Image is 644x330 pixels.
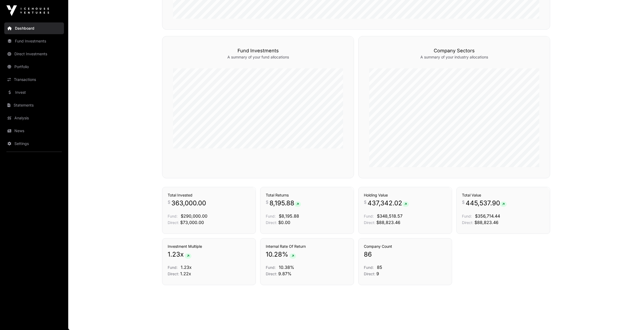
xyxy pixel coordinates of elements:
a: Direct Investments [4,48,64,60]
img: Icehouse Ventures Logo [6,5,49,16]
span: $ [462,199,465,205]
span: 86 [364,250,372,259]
a: Transactions [4,74,64,85]
span: x [180,250,184,259]
a: Portfolio [4,61,64,73]
span: 1.23 [168,250,180,259]
span: 9.87% [278,271,292,276]
span: 1.23x [181,265,192,270]
span: Direct: [266,220,277,225]
span: 10.28 [266,250,282,259]
p: A summary of your industry allocations [369,54,539,60]
span: 10.38% [279,265,294,270]
span: 437,342.02 [368,199,409,207]
span: $0.00 [278,220,290,225]
span: Direct: [462,220,473,225]
span: $290,000.00 [181,213,207,219]
span: Fund: [266,214,276,218]
a: News [4,125,64,137]
span: Fund: [266,265,276,270]
span: 8,195.88 [269,199,301,207]
span: Direct: [266,272,277,276]
h3: Investment Multiple [168,244,250,249]
span: Fund: [168,214,178,218]
span: $88,823.46 [376,220,400,225]
a: Fund Investments [4,35,64,47]
span: Direct: [364,220,375,225]
a: Statements [4,99,64,111]
span: Direct: [364,272,375,276]
span: Fund: [364,265,374,270]
a: Settings [4,138,64,150]
h3: Company Count [364,244,446,249]
span: $ [168,199,170,205]
span: $ [364,199,367,205]
span: $ [266,199,268,205]
span: 445,537.90 [466,199,507,207]
span: $73,000.00 [180,220,204,225]
h3: Total Returns [266,192,348,198]
span: 363,000.00 [171,199,206,207]
a: Invest [4,87,64,98]
span: 85 [377,265,382,270]
span: $8,195.88 [279,213,299,219]
span: 9 [376,271,379,276]
span: % [282,250,288,259]
span: Direct: [168,220,179,225]
span: $348,518.57 [377,213,402,219]
a: Dashboard [4,22,64,34]
a: Analysis [4,112,64,124]
span: $88,823.46 [474,220,498,225]
h3: Total Value [462,192,545,198]
h3: Holding Value [364,192,446,198]
iframe: Chat Widget [617,304,644,330]
h3: Internal Rate Of Return [266,244,348,249]
span: 1.22x [180,271,191,276]
span: Direct: [168,272,179,276]
h3: Fund Investments [173,47,343,54]
span: Fund: [364,214,374,218]
p: A summary of your fund allocations [173,54,343,60]
h3: Company Sectors [369,47,539,54]
span: Fund: [462,214,472,218]
span: $356,714.44 [475,213,500,219]
span: Fund: [168,265,178,270]
h3: Total Invested [168,192,250,198]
